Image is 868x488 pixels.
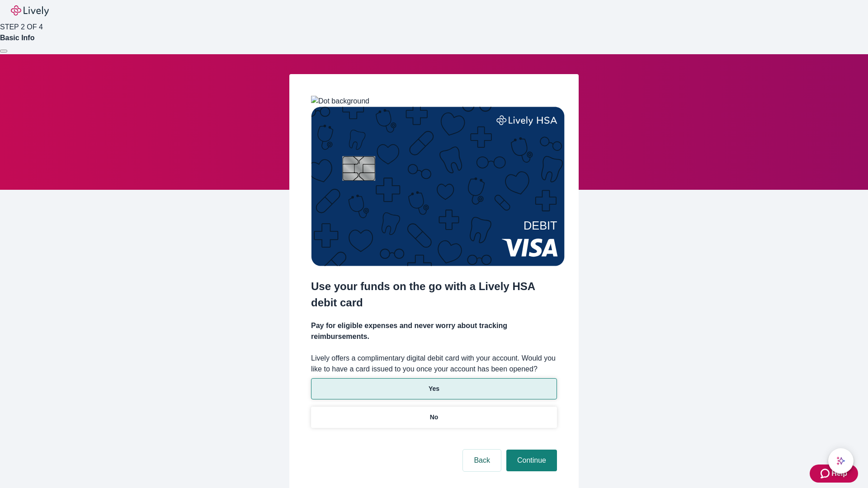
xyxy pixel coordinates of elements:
[311,407,557,428] button: No
[11,5,49,16] img: Lively
[506,450,557,471] button: Continue
[429,384,439,394] p: Yes
[311,353,557,375] label: Lively offers a complimentary digital debit card with your account. Would you like to have a card...
[810,465,858,483] button: Zendesk support iconHelp
[311,96,369,107] img: Dot background
[828,448,854,474] button: chat
[311,378,557,399] button: Yes
[463,450,501,471] button: Back
[430,413,439,422] p: No
[836,456,845,465] svg: Lively AI Assistant
[311,320,557,342] h4: Pay for eligible expenses and never worry about tracking reimbursements.
[311,107,565,266] img: Debit card
[311,278,557,311] h2: Use your funds on the go with a Lively HSA debit card
[821,468,831,479] svg: Zendesk support icon
[831,468,847,479] span: Help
